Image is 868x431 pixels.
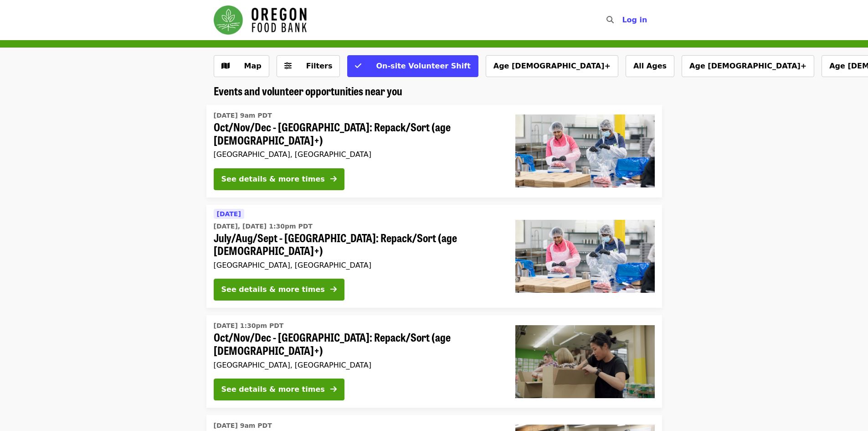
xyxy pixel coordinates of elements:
[515,325,655,398] img: Oct/Nov/Dec - Portland: Repack/Sort (age 8+) organized by Oregon Food Bank
[214,279,344,301] button: See details & more times
[244,62,262,70] span: Map
[355,62,361,70] i: check icon
[217,210,241,218] span: [DATE]
[214,321,284,331] time: [DATE] 1:30pm PDT
[486,55,618,77] button: Age [DEMOGRAPHIC_DATA]+
[214,111,272,120] time: [DATE] 9am PDT
[277,55,340,77] button: Filters (0 selected)
[221,174,325,185] div: See details & more times
[214,261,501,270] div: [GEOGRAPHIC_DATA], [GEOGRAPHIC_DATA]
[214,150,501,159] div: [GEOGRAPHIC_DATA], [GEOGRAPHIC_DATA]
[221,384,325,395] div: See details & more times
[284,62,292,70] i: sliders-h icon
[515,220,655,293] img: July/Aug/Sept - Beaverton: Repack/Sort (age 10+) organized by Oregon Food Bank
[330,285,337,294] i: arrow-right icon
[214,120,501,147] span: Oct/Nov/Dec - [GEOGRAPHIC_DATA]: Repack/Sort (age [DEMOGRAPHIC_DATA]+)
[214,55,269,77] button: Show map view
[376,62,470,70] span: On-site Volunteer Shift
[682,55,814,77] button: Age [DEMOGRAPHIC_DATA]+
[214,231,501,258] span: July/Aug/Sept - [GEOGRAPHIC_DATA]: Repack/Sort (age [DEMOGRAPHIC_DATA]+)
[206,105,662,197] a: See details for "Oct/Nov/Dec - Beaverton: Repack/Sort (age 10+)"
[306,62,333,70] span: Filters
[214,379,344,400] button: See details & more times
[615,11,654,29] button: Log in
[214,421,272,431] time: [DATE] 9am PDT
[347,55,478,77] button: On-site Volunteer Shift
[221,284,325,295] div: See details & more times
[214,361,501,369] div: [GEOGRAPHIC_DATA], [GEOGRAPHIC_DATA]
[214,5,307,35] img: Oregon Food Bank - Home
[330,385,337,394] i: arrow-right icon
[206,205,662,308] a: See details for "July/Aug/Sept - Beaverton: Repack/Sort (age 10+)"
[214,222,313,231] time: [DATE], [DATE] 1:30pm PDT
[206,315,662,408] a: See details for "Oct/Nov/Dec - Portland: Repack/Sort (age 8+)"
[515,114,655,187] img: Oct/Nov/Dec - Beaverton: Repack/Sort (age 10+) organized by Oregon Food Bank
[214,168,344,190] button: See details & more times
[214,331,501,357] span: Oct/Nov/Dec - [GEOGRAPHIC_DATA]: Repack/Sort (age [DEMOGRAPHIC_DATA]+)
[622,16,647,24] span: Log in
[214,83,402,99] span: Events and volunteer opportunities near you
[330,175,337,183] i: arrow-right icon
[626,55,674,77] button: All Ages
[619,9,627,31] input: Search
[221,62,230,70] i: map icon
[606,16,614,24] i: search icon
